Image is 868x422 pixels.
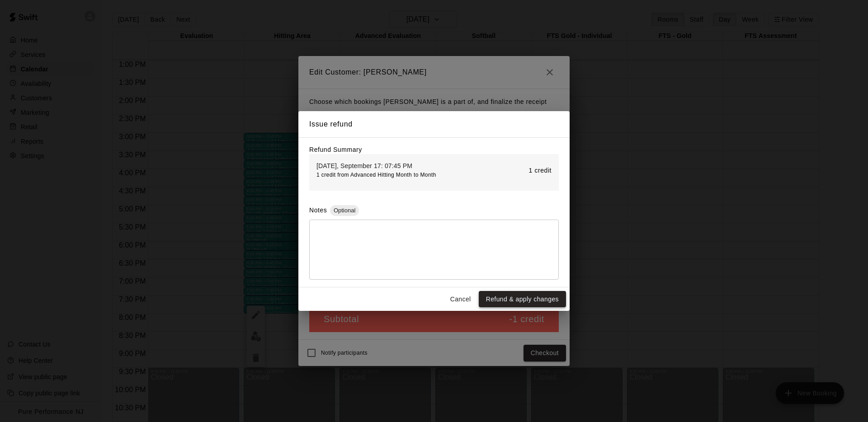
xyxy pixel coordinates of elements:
span: 1 credit from Advanced Hitting Month to Month [316,172,436,178]
label: Notes [309,206,327,214]
h2: Issue refund [298,111,570,137]
label: Refund Summary [309,146,362,153]
button: Refund & apply changes [479,291,566,308]
p: [DATE], September 17: 07:45 PM [316,161,433,170]
span: Optional [330,207,359,214]
button: Cancel [446,291,475,308]
p: 1 credit [529,166,552,175]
